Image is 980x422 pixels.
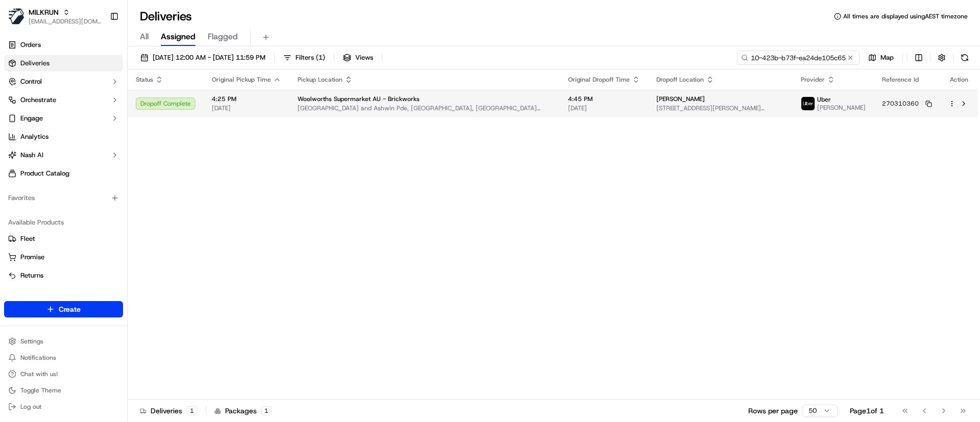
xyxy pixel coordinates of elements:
[208,31,238,43] span: Flagged
[153,53,265,62] span: [DATE] 12:00 AM - [DATE] 11:59 PM
[136,51,270,65] button: [DATE] 12:00 AM - [DATE] 11:59 PM
[8,234,119,243] a: Fleet
[59,304,81,314] span: Create
[880,53,894,62] span: Map
[882,100,932,108] button: 270310360
[186,406,198,415] div: 1
[958,51,972,65] button: Refresh
[4,367,123,381] button: Chat with us!
[4,214,123,231] div: Available Products
[212,104,281,112] span: [DATE]
[338,51,378,65] button: Views
[20,337,43,345] span: Settings
[8,253,119,262] a: Promise
[568,104,640,112] span: [DATE]
[4,231,123,247] button: Fleet
[4,92,123,108] button: Orchestrate
[4,147,123,163] button: Nash AI
[4,37,123,53] a: Orders
[20,169,69,178] span: Product Catalog
[4,73,123,90] button: Control
[298,95,420,103] span: Woolworths Supermarket AU - Brickworks
[140,406,198,416] div: Deliveries
[864,51,898,65] button: Map
[20,95,56,105] span: Orchestrate
[298,76,342,84] span: Pickup Location
[8,271,119,280] a: Returns
[4,249,123,265] button: Promise
[20,59,50,68] span: Deliveries
[568,76,630,84] span: Original Dropoff Time
[843,12,968,20] span: All times are displayed using AEST timezone
[212,95,281,103] span: 4:25 PM
[296,53,325,62] span: Filters
[214,406,272,416] div: Packages
[136,76,153,84] span: Status
[20,77,42,86] span: Control
[140,31,149,43] span: All
[212,76,271,84] span: Original Pickup Time
[4,129,123,145] a: Analytics
[4,351,123,365] button: Notifications
[4,400,123,414] button: Log out
[568,95,640,103] span: 4:45 PM
[737,51,860,65] input: Type to search
[801,76,825,84] span: Provider
[4,4,106,29] button: MILKRUNMILKRUN[EMAIL_ADDRESS][DOMAIN_NAME]
[4,267,123,284] button: Returns
[161,31,195,43] span: Assigned
[261,406,272,415] div: 1
[817,104,866,112] span: [PERSON_NAME]
[316,53,325,62] span: ( 1 )
[4,301,123,317] button: Create
[20,253,44,262] span: Promise
[20,403,41,411] span: Log out
[20,132,48,141] span: Analytics
[4,110,123,127] button: Engage
[20,151,43,160] span: Nash AI
[4,334,123,349] button: Settings
[4,190,123,206] div: Favorites
[4,165,123,182] a: Product Catalog
[20,370,58,378] span: Chat with us!
[801,97,815,110] img: uber-new-logo.jpeg
[355,53,373,62] span: Views
[4,55,123,71] a: Deliveries
[29,7,59,17] button: MILKRUN
[20,354,56,362] span: Notifications
[656,76,704,84] span: Dropoff Location
[298,104,552,112] span: [GEOGRAPHIC_DATA] and Ashwin Pde, [GEOGRAPHIC_DATA], [GEOGRAPHIC_DATA] 5031, [GEOGRAPHIC_DATA]
[656,104,785,112] span: [STREET_ADDRESS][PERSON_NAME][PERSON_NAME]
[850,406,884,416] div: Page 1 of 1
[140,8,192,24] h1: Deliveries
[656,95,705,103] span: [PERSON_NAME]
[20,271,43,280] span: Returns
[20,114,43,123] span: Engage
[20,386,61,394] span: Toggle Theme
[948,76,970,84] div: Action
[817,95,831,104] span: Uber
[4,383,123,398] button: Toggle Theme
[20,234,35,243] span: Fleet
[29,17,102,26] button: [EMAIL_ADDRESS][DOMAIN_NAME]
[20,40,41,49] span: Orders
[8,8,24,24] img: MILKRUN
[748,406,798,416] p: Rows per page
[279,51,330,65] button: Filters(1)
[882,76,919,84] span: Reference Id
